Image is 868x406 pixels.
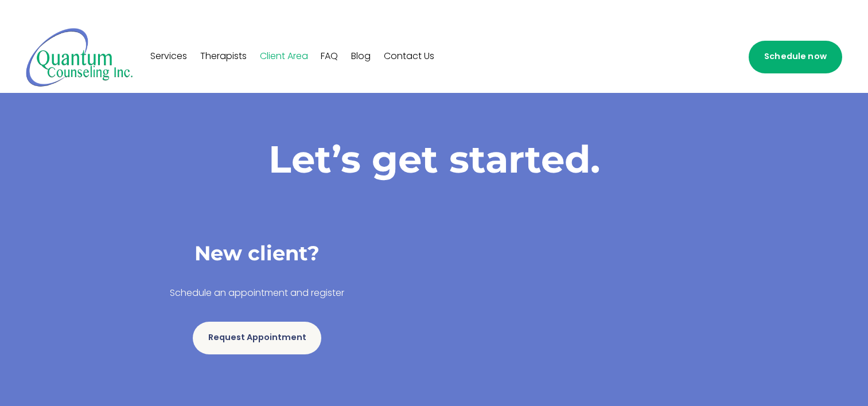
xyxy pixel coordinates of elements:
a: Client Area [260,48,308,66]
a: Schedule now [749,41,842,73]
a: Therapists [200,48,247,66]
img: Quantum Counseling Inc. | Change starts here. [26,27,133,87]
h3: New client? [90,240,425,267]
a: info@quantumcounselinginc.com [713,50,726,63]
a: Services [150,48,187,66]
a: LinkedIn [689,50,702,63]
a: Request Appointment [193,322,321,354]
a: Facebook [641,50,653,63]
a: Instagram [665,50,678,63]
a: Contact Us [384,48,434,66]
a: Blog [351,48,371,66]
p: Schedule an appointment and register [90,286,425,302]
a: FAQ [321,48,338,66]
h1: Let’s get started. [90,136,779,182]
